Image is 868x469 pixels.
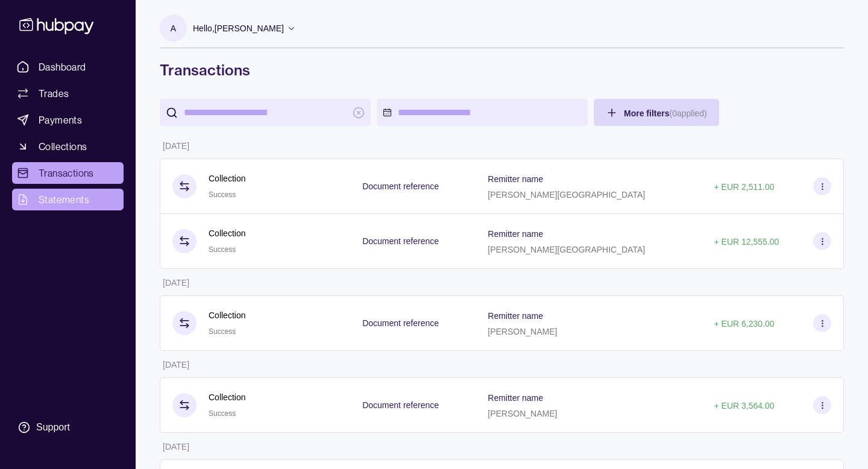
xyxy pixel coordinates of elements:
[209,327,236,336] span: Success
[362,400,439,410] p: Document reference
[12,56,124,78] a: Dashboard
[12,109,124,131] a: Payments
[714,401,775,411] p: + EUR 3,564.00
[12,136,124,157] a: Collections
[163,141,189,151] p: [DATE]
[39,139,87,154] span: Collections
[163,360,189,370] p: [DATE]
[362,318,439,328] p: Document reference
[362,181,439,191] p: Document reference
[209,172,245,185] p: Collection
[163,278,189,288] p: [DATE]
[209,190,236,199] span: Success
[488,174,543,184] p: Remitter name
[669,109,706,118] p: ( 0 applied)
[12,189,124,210] a: Statements
[714,319,775,329] p: + EUR 6,230.00
[714,182,775,192] p: + EUR 2,511.00
[488,245,645,254] p: [PERSON_NAME][GEOGRAPHIC_DATA]
[488,190,645,200] p: [PERSON_NAME][GEOGRAPHIC_DATA]
[209,227,245,240] p: Collection
[209,409,236,418] span: Success
[36,421,70,434] div: Support
[184,99,347,126] input: search
[209,245,236,254] span: Success
[160,60,844,80] h1: Transactions
[488,229,543,239] p: Remitter name
[488,393,543,403] p: Remitter name
[362,236,439,246] p: Document reference
[594,99,719,126] button: More filters(0applied)
[39,60,86,74] span: Dashboard
[209,391,245,404] p: Collection
[488,327,557,336] p: [PERSON_NAME]
[12,83,124,104] a: Trades
[39,166,94,180] span: Transactions
[193,22,284,35] p: Hello, [PERSON_NAME]
[171,22,176,35] p: A
[714,237,779,247] p: + EUR 12,555.00
[39,192,89,207] span: Statements
[12,415,124,440] a: Support
[488,409,557,418] p: [PERSON_NAME]
[39,86,69,101] span: Trades
[209,309,245,322] p: Collection
[39,113,82,127] span: Payments
[624,109,707,118] span: More filters
[12,162,124,184] a: Transactions
[488,311,543,321] p: Remitter name
[163,442,189,452] p: [DATE]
